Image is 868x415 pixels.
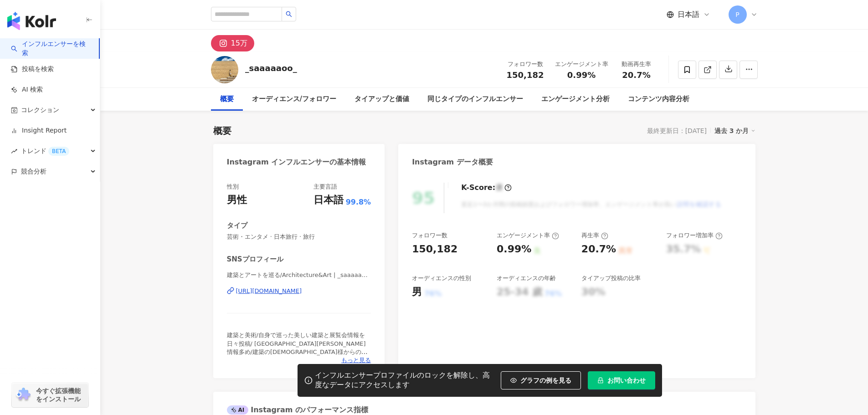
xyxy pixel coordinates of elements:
[581,231,608,240] div: 再生率
[619,60,654,69] div: 動画再生率
[412,231,447,240] div: フォロワー数
[11,126,67,135] a: Insight Report
[341,356,371,364] span: もっと見る
[227,255,283,264] div: SNSプロフィール
[507,70,544,80] span: 150,182
[227,183,239,191] div: 性別
[501,371,581,389] button: グラフの例を見る
[666,231,723,240] div: フォロワー増加率
[412,157,493,167] div: Instagram データ概要
[622,71,650,80] span: 20.7%
[313,183,337,191] div: 主要言語
[11,85,43,94] a: AI 検索
[313,193,344,207] div: 日本語
[12,383,88,407] a: chrome extension今すぐ拡張機能をインストール
[497,242,531,256] div: 0.99%
[227,405,368,415] div: Instagram のパフォーマンス指標
[220,94,234,105] div: 概要
[461,183,512,193] div: K-Score :
[7,12,56,30] img: logo
[213,124,231,137] div: 概要
[412,242,457,256] div: 150,182
[497,274,556,282] div: オーディエンスの年齢
[231,37,247,50] div: 15万
[227,233,371,241] span: 芸術・エンタメ · 日本旅行 · 旅行
[412,274,471,282] div: オーディエンスの性別
[227,157,366,167] div: Instagram インフルエンサーの基本情報
[11,40,92,57] a: searchインフルエンサーを検索
[555,60,608,69] div: エンゲージメント率
[647,127,707,134] div: 最終更新日：[DATE]
[628,94,689,105] div: コンテンツ内容分析
[227,193,247,207] div: 男性
[315,371,496,390] div: インフルエンサープロファイルのロックを解除し、高度なデータにアクセスします
[497,231,559,240] div: エンゲージメント率
[735,10,739,20] span: P
[21,161,46,182] span: 競合分析
[211,56,238,83] img: KOL Avatar
[36,387,86,403] span: 今すぐ拡張機能をインストール
[227,332,370,388] span: 建築と美術/自身で巡った美しい建築と展覧会情報を日々投稿/ [GEOGRAPHIC_DATA][PERSON_NAME]情報多め/建築の[DEMOGRAPHIC_DATA]様からの贈り物®︎&名...
[227,221,247,231] div: タイプ
[15,388,32,402] img: chrome extension
[48,147,69,156] div: BETA
[11,65,54,74] a: 投稿を検索
[581,274,641,282] div: タイアップ投稿の比率
[227,405,249,415] div: AI
[286,11,292,17] span: search
[11,148,17,154] span: rise
[412,285,422,299] div: 男
[597,377,604,384] span: lock
[567,71,596,80] span: 0.99%
[427,94,523,105] div: 同じタイプのインフルエンサー
[211,35,254,51] button: 15万
[607,377,646,384] span: お問い合わせ
[588,371,655,389] button: お問い合わせ
[236,287,302,295] div: [URL][DOMAIN_NAME]
[581,242,616,256] div: 20.7%
[252,94,336,105] div: オーディエンス/フォロワー
[520,377,571,384] span: グラフの例を見る
[227,271,371,279] span: 建築とアートを巡る/Architecture&Art | _saaaaaoo_
[714,125,755,137] div: 過去 3 か月
[21,100,59,120] span: コレクション
[354,94,409,105] div: タイアップと価値
[346,197,371,207] span: 99.8%
[678,10,699,20] span: 日本語
[227,287,371,295] a: [URL][DOMAIN_NAME]
[245,62,297,74] div: _saaaaaoo_
[21,141,69,161] span: トレンド
[507,60,544,69] div: フォロワー数
[541,94,610,105] div: エンゲージメント分析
